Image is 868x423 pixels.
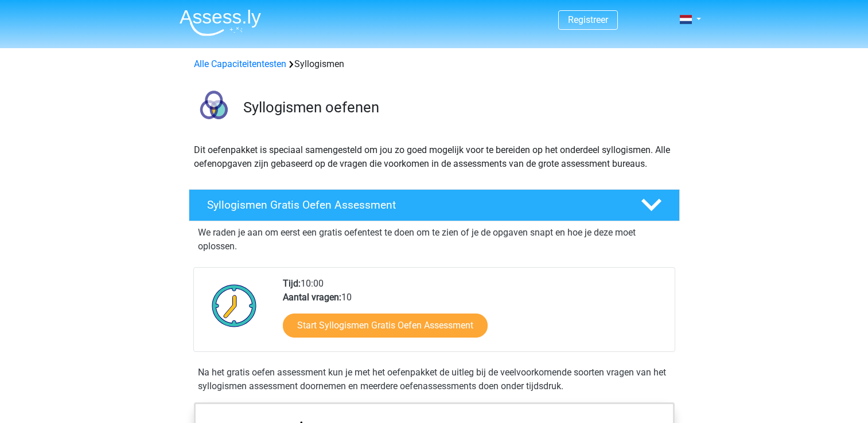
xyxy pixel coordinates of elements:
p: We raden je aan om eerst een gratis oefentest te doen om te zien of je de opgaven snapt en hoe je... [198,226,671,253]
img: Assessly [180,9,261,36]
h4: Syllogismen Gratis Oefen Assessment [207,198,622,211]
div: Syllogismen [189,57,679,71]
a: Alle Capaciteitentesten [194,58,286,69]
a: Registreer [568,14,608,25]
a: Start Syllogismen Gratis Oefen Assessment [283,314,488,338]
img: Klok [205,277,263,334]
a: Syllogismen Gratis Oefen Assessment [184,189,684,221]
img: syllogismen [189,85,238,134]
b: Aantal vragen: [283,292,341,303]
div: Na het gratis oefen assessment kun je met het oefenpakket de uitleg bij de veelvoorkomende soorte... [193,366,675,393]
div: 10:00 10 [274,277,674,351]
b: Tijd: [283,278,301,289]
p: Dit oefenpakket is speciaal samengesteld om jou zo goed mogelijk voor te bereiden op het onderdee... [194,143,675,171]
h3: Syllogismen oefenen [243,99,671,116]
